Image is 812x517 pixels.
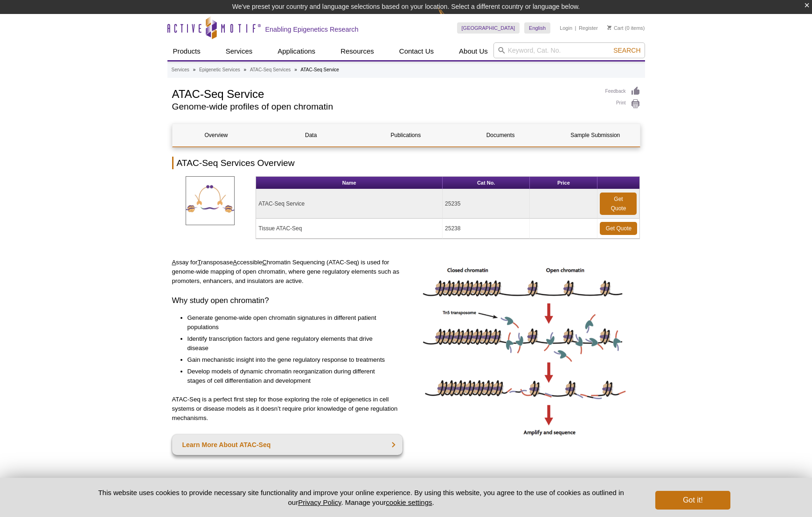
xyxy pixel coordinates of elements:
[172,434,403,455] a: Learn More About ATAC-Seq
[220,42,258,60] a: Services
[193,67,196,72] li: »
[256,189,443,219] td: ATAC-Seq Service
[443,219,530,239] td: 25238
[551,124,639,146] a: Sample Submission
[420,258,630,439] img: ATAC-Seq image
[233,259,237,266] u: A
[301,67,339,72] li: ATAC-Seq Service
[600,222,637,235] a: Get Quote
[265,25,359,34] h2: Enabling Epigenetics Research
[199,66,240,74] a: Epigenetic Services
[560,25,572,31] a: Login
[600,193,637,215] a: Get Quote
[172,66,189,74] a: Services
[272,42,321,60] a: Applications
[457,22,520,34] a: [GEOGRAPHIC_DATA]
[438,7,463,29] img: Change Here
[443,189,530,219] td: 25235
[453,42,493,60] a: About Us
[172,157,640,169] h2: ATAC-Seq Services Overview
[294,67,297,72] li: »
[172,258,403,286] p: ssay for ransposase ccessible hromatin Sequencing (ATAC-Seq) is used for genome-wide mapping of o...
[172,395,403,423] p: ATAC-Seq is a perfect first step for those exploring the role of epigenetics in cell systems or d...
[186,176,235,225] img: ATAC-SeqServices
[524,22,550,34] a: English
[457,124,544,146] a: Documents
[607,22,645,34] li: (0 items)
[197,259,201,266] u: T
[267,124,355,146] a: Data
[605,86,640,97] a: Feedback
[172,295,403,306] h3: Why study open chromatin?
[187,367,394,386] li: Develop models of dynamic chromatin reorganization during different stages of cell differentiatio...
[607,25,611,30] img: Your Cart
[167,42,206,60] a: Products
[613,47,640,54] span: Search
[362,124,450,146] a: Publications
[394,42,439,60] a: Contact Us
[172,259,176,266] u: A
[298,498,341,506] a: Privacy Policy
[335,42,380,60] a: Resources
[187,355,394,365] li: Gain mechanistic insight into the gene regulatory response to treatments
[575,22,576,34] li: |
[244,67,247,72] li: »
[82,488,640,507] p: This website uses cookies to provide necessary site functionality and improve your online experie...
[172,86,596,100] h1: ATAC-Seq Service
[262,259,267,266] u: C
[250,66,291,74] a: ATAC-Seq Services
[187,313,394,332] li: Generate genome-wide open chromatin signatures in different patient populations
[187,334,394,353] li: Identify transcription factors and gene regulatory elements that drive disease
[173,124,260,146] a: Overview
[493,42,645,58] input: Keyword, Cat. No.
[605,99,640,109] a: Print
[607,25,624,31] a: Cart
[530,177,597,189] th: Price
[256,219,443,239] td: Tissue ATAC-Seq
[579,25,598,31] a: Register
[256,177,443,189] th: Name
[172,103,596,111] h2: Genome-wide profiles of open chromatin
[655,491,730,510] button: Got it!
[386,498,432,506] button: cookie settings
[611,46,643,55] button: Search
[443,177,530,189] th: Cat No.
